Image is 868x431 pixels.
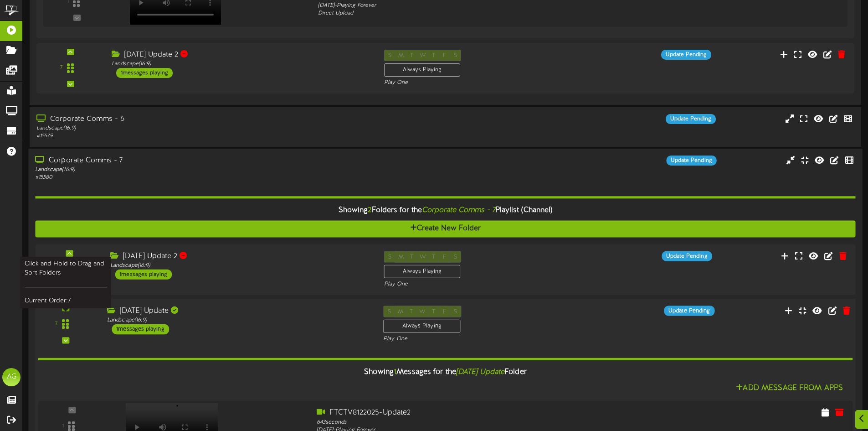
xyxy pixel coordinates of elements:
div: Landscape ( 16:9 ) [36,125,369,132]
div: Corporate Comms - 6 [36,114,369,125]
button: Add Message From Apps [733,383,846,394]
div: Play One [384,280,575,288]
div: Showing Folders for the Playlist (Channel) [28,201,862,220]
div: Always Playing [383,320,460,333]
div: [DATE] - Playing Forever [318,2,639,10]
div: FTCTV8122025-Update2 [317,408,642,418]
div: 1 messages playing [116,68,173,78]
span: 1 [394,369,396,377]
div: [DATE] Update [107,306,370,316]
div: Play One [383,335,576,343]
div: [DATE] Update 2 [112,50,370,60]
div: Update Pending [666,156,716,166]
div: Direct Upload [318,10,639,17]
button: Create New Folder [35,220,855,237]
i: Corporate Comms - 7 [422,206,495,214]
div: 1 messages playing [115,270,171,280]
div: Play One [384,79,575,87]
div: Always Playing [384,265,461,278]
div: Landscape ( 16:9 ) [112,60,370,68]
div: Landscape ( 16:9 ) [35,166,369,174]
div: Update Pending [662,251,712,261]
div: 6 [59,265,62,273]
div: AG [2,368,21,386]
div: Landscape ( 16:9 ) [107,317,370,324]
div: Landscape ( 16:9 ) [110,261,370,269]
i: [DATE] Update [456,369,504,377]
div: Corporate Comms - 7 [35,156,369,166]
div: Update Pending [666,114,716,124]
div: Update Pending [661,50,711,60]
div: [DATE] Update 2 [110,251,370,261]
div: # 15579 [36,132,369,140]
div: 1 messages playing [112,324,169,334]
div: 643 seconds [317,418,642,426]
div: Showing Messages for the Folder [31,363,859,382]
div: # 15580 [35,174,369,182]
div: Update Pending [664,306,714,316]
span: 2 [368,206,371,214]
div: Always Playing [384,63,460,77]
